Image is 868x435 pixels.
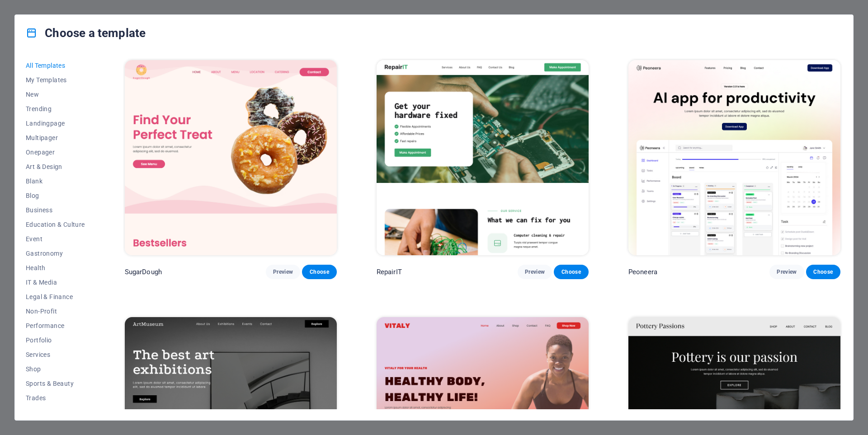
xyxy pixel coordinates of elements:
span: Trending [26,105,85,112]
p: RepairIT [377,267,402,276]
button: Travel [26,405,85,420]
span: Blank [26,178,85,185]
button: Blank [26,174,85,188]
span: Legal & Finance [26,293,85,300]
p: Peoneera [628,267,657,276]
span: Art & Design [26,163,85,170]
span: Trades [26,394,85,402]
button: Legal & Finance [26,290,85,304]
button: Trending [26,102,85,116]
button: Art & Design [26,159,85,174]
span: Blog [26,192,85,199]
span: Shop [26,365,85,373]
button: Choose [554,265,588,279]
button: My Templates [26,73,85,87]
p: SugarDough [125,267,162,276]
span: Non-Profit [26,308,85,315]
button: Health [26,261,85,275]
button: Performance [26,318,85,333]
h4: Choose a template [26,26,146,40]
button: Multipager [26,131,85,145]
button: Shop [26,362,85,376]
button: IT & Media [26,275,85,290]
span: Landingpage [26,120,85,127]
button: Preview [518,265,552,279]
span: Sports & Beauty [26,380,85,387]
span: IT & Media [26,279,85,286]
span: All Templates [26,62,85,69]
button: Landingpage [26,116,85,131]
span: Multipager [26,134,85,141]
button: All Templates [26,58,85,73]
span: Business [26,206,85,214]
button: Education & Culture [26,217,85,232]
span: Gastronomy [26,250,85,257]
span: My Templates [26,76,85,84]
span: Choose [309,268,329,276]
span: Onepager [26,149,85,156]
span: Choose [561,268,581,276]
span: Portfolio [26,337,85,344]
img: Peoneera [628,60,840,255]
img: SugarDough [125,60,337,255]
button: Choose [302,265,336,279]
span: Education & Culture [26,221,85,228]
button: Blog [26,188,85,203]
button: New [26,87,85,102]
button: Business [26,203,85,217]
button: Portfolio [26,333,85,347]
button: Gastronomy [26,246,85,261]
span: New [26,91,85,98]
span: Health [26,264,85,271]
button: Preview [266,265,300,279]
button: Non-Profit [26,304,85,318]
span: Performance [26,322,85,329]
span: Preview [273,268,293,276]
button: Sports & Beauty [26,376,85,391]
button: Onepager [26,145,85,159]
img: RepairIT [377,60,589,255]
button: Trades [26,391,85,405]
span: Event [26,235,85,243]
span: Travel [26,409,85,416]
span: Services [26,351,85,358]
span: Preview [525,268,545,276]
button: Services [26,347,85,362]
button: Event [26,232,85,246]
